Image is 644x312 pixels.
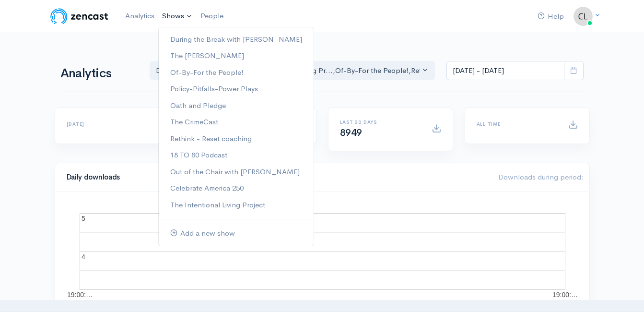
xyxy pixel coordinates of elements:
a: Add a new show [159,225,314,242]
a: The Intentional Living Project [159,197,314,214]
iframe: gist-messenger-bubble-iframe [611,279,634,302]
a: Analytics [121,6,158,26]
a: The CrimeCast [159,114,314,131]
a: Celebrate America 250 [159,180,314,197]
a: Oath and Pledge [159,97,314,114]
span: Downloads during period: [498,172,584,181]
input: analytics date range selector [446,61,564,81]
h6: [DATE] [67,121,147,127]
h4: Daily downloads [67,173,487,181]
a: Out of the Chair with [PERSON_NAME] [159,164,314,180]
h6: Last 30 days [340,120,420,125]
a: Help [534,6,568,27]
a: During the Break with [PERSON_NAME] [159,31,314,48]
img: ... [574,7,593,26]
h1: Analytics [60,67,138,81]
a: The [PERSON_NAME] [159,48,314,64]
button: During the Break with Cli..., The Intentional Living Pr..., Of-By-For the People!, Rethink - Rese... [150,61,435,81]
a: 18 TO 80 Podcast [159,147,314,164]
img: ZenCast Logo [49,7,110,26]
text: 5 [82,215,85,222]
a: Rethink - Reset coaching [159,131,314,147]
text: 4 [82,253,85,261]
h6: All time [477,121,557,127]
text: 19:00:… [552,291,578,299]
text: 19:00:… [67,291,93,299]
a: People [197,6,227,26]
svg: A chart. [67,204,578,300]
a: Policy-Pitfalls-Power Plays [159,81,314,97]
a: Of-By-For the People! [159,64,314,81]
ul: Shows [158,27,314,246]
div: During the Break with Cli... , The Intentional Living Pr... , Of-By-For the People! , Rethink - R... [156,65,421,76]
a: Shows [158,6,197,27]
span: 8949 [340,127,362,139]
